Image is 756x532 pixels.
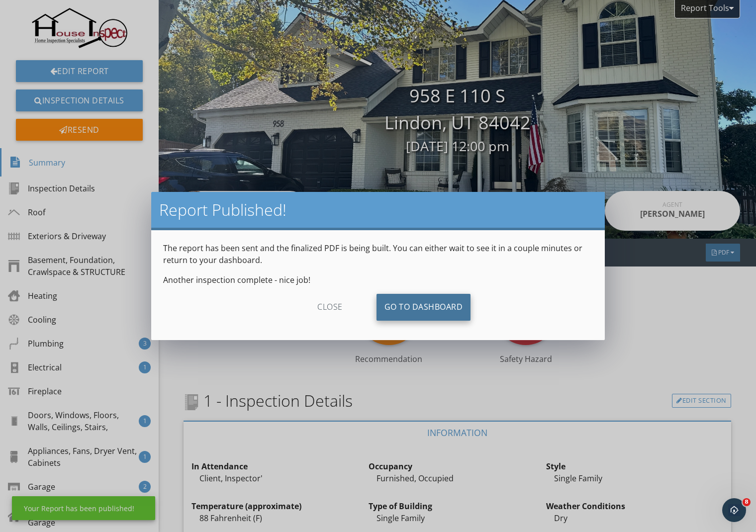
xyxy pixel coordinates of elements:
[285,294,375,321] div: close
[377,294,471,321] a: Go To Dashboard
[743,498,751,506] span: 8
[163,242,593,266] p: The report has been sent and the finalized PDF is being built. You can either wait to see it in a...
[159,200,597,220] h2: Report Published!
[163,274,593,286] p: Another inspection complete - nice job!
[722,498,746,522] iframe: Intercom live chat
